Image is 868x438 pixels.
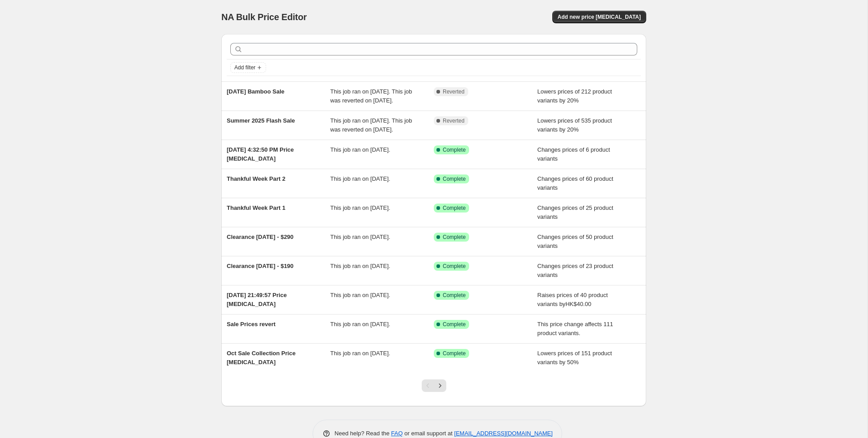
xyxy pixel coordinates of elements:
span: [DATE] 4:32:50 PM Price [MEDICAL_DATA] [227,146,294,162]
span: Changes prices of 50 product variants [538,234,614,249]
span: Summer 2025 Flash Sale [227,117,295,124]
span: Raises prices of 40 product variants by [538,292,608,307]
span: This job ran on [DATE]. [330,321,390,327]
span: This price change affects 111 product variants. [538,321,614,336]
span: Reverted [443,88,465,95]
span: Need help? Read the [334,430,391,437]
span: This job ran on [DATE]. [330,204,390,211]
span: Complete [443,175,466,183]
span: This job ran on [DATE]. [330,175,390,182]
span: This job ran on [DATE]. [330,292,390,298]
span: Changes prices of 23 product variants [538,263,614,278]
span: This job ran on [DATE]. [330,350,390,357]
a: FAQ [391,430,403,437]
button: Add filter [230,62,266,73]
span: NA Bulk Price Editor [221,12,307,22]
span: HK$40.00 [565,301,591,307]
span: Clearance [DATE] - $190 [227,263,293,269]
nav: Pagination [422,379,446,392]
span: Lowers prices of 212 product variants by 20% [538,88,612,104]
span: or email support at [403,430,454,437]
span: [DATE] Bamboo Sale [227,88,284,95]
a: [EMAIL_ADDRESS][DOMAIN_NAME] [454,430,553,437]
span: Add new price [MEDICAL_DATA] [558,13,641,21]
span: Thankful Week Part 1 [227,204,285,211]
span: Changes prices of 25 product variants [538,204,614,220]
span: Complete [443,263,466,270]
span: Oct Sale Collection Price [MEDICAL_DATA] [227,350,296,366]
span: This job ran on [DATE]. [330,263,390,269]
span: [DATE] 21:49:57 Price [MEDICAL_DATA] [227,292,287,307]
span: Thankful Week Part 2 [227,175,285,182]
span: Complete [443,146,466,153]
span: This job ran on [DATE]. [330,146,390,153]
span: Changes prices of 60 product variants [538,175,614,191]
span: Lowers prices of 151 product variants by 50% [538,350,612,366]
span: Complete [443,234,466,241]
span: This job ran on [DATE]. This job was reverted on [DATE]. [330,88,412,104]
span: Complete [443,292,466,299]
span: Clearance [DATE] - $290 [227,234,293,240]
span: Reverted [443,117,465,124]
button: Add new price [MEDICAL_DATA] [552,11,646,23]
span: Lowers prices of 535 product variants by 20% [538,117,612,133]
span: This job ran on [DATE]. [330,234,390,240]
span: Sale Prices revert [227,321,275,327]
button: Next [434,379,446,392]
span: Complete [443,350,466,357]
span: Add filter [234,64,255,71]
span: Complete [443,204,466,212]
span: Changes prices of 6 product variants [538,146,610,162]
span: This job ran on [DATE]. This job was reverted on [DATE]. [330,117,412,133]
span: Complete [443,321,466,328]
